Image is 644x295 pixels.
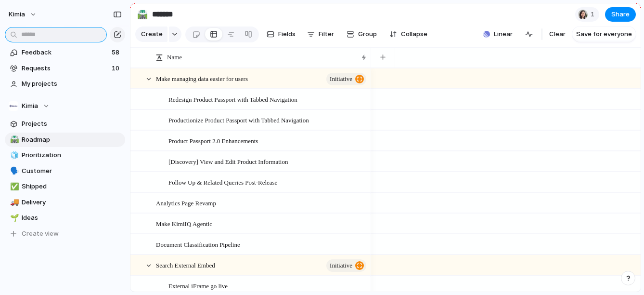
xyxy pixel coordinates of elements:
[22,64,109,73] span: Requests
[9,213,18,223] button: 🌱
[326,73,366,85] button: initiative
[263,27,299,42] button: Fields
[576,29,632,39] span: Save for everyone
[22,48,109,57] span: Feedback
[5,117,125,131] a: Projects
[5,61,125,76] a: Requests10
[278,29,296,39] span: Fields
[135,27,167,42] button: Create
[10,197,17,208] div: 🚚
[319,29,334,39] span: Filter
[5,77,125,91] a: My projects
[168,176,277,188] span: Follow Up & Related Queries Post-Release
[167,53,182,62] span: Name
[5,179,125,194] a: ✅Shipped
[5,211,125,225] a: 🌱Ideas
[545,27,569,42] button: Clear
[168,280,228,291] span: External iFrame go live
[5,195,125,210] a: 🚚Delivery
[10,150,17,161] div: 🧊
[10,134,17,145] div: 🛣️
[168,114,309,125] span: Productionize Product Passport with Tabbed Navigation
[330,259,352,272] span: initiative
[10,165,17,176] div: 🗣️
[10,181,17,192] div: ✅
[386,27,431,42] button: Collapse
[22,198,122,207] span: Delivery
[168,135,258,146] span: Product Passport 2.0 Enhancements
[141,29,163,39] span: Create
[156,239,240,250] span: Document Classification Pipeline
[168,156,288,167] span: [Discovery] View and Edit Product Information
[330,72,352,86] span: initiative
[22,101,38,111] span: Kimia
[112,64,121,73] span: 10
[156,218,212,229] span: Make KimiIQ Agentic
[112,48,121,57] span: 58
[342,27,382,42] button: Group
[22,150,122,160] span: Prioritization
[494,29,513,39] span: Linear
[156,197,216,208] span: Analytics Page Revamp
[5,148,125,162] a: 🧊Prioritization
[22,135,122,145] span: Roadmap
[591,10,597,19] span: 1
[9,166,18,176] button: 🗣️
[22,166,122,176] span: Customer
[549,29,566,39] span: Clear
[358,29,377,39] span: Group
[605,7,636,22] button: Share
[5,45,125,60] a: Feedback58
[22,213,122,223] span: Ideas
[401,29,427,39] span: Collapse
[156,73,248,84] span: Make managing data easier for users
[303,27,338,42] button: Filter
[135,7,150,22] button: 🛣️
[22,182,122,191] span: Shipped
[9,150,18,160] button: 🧊
[572,27,636,42] button: Save for everyone
[9,135,18,145] button: 🛣️
[611,10,630,19] span: Share
[5,99,125,113] button: Kimia
[5,133,125,147] a: 🛣️Roadmap
[137,8,148,21] div: 🛣️
[10,213,17,224] div: 🌱
[326,259,366,272] button: initiative
[9,182,18,191] button: ✅
[4,7,42,22] button: Kimia
[479,27,516,41] button: Linear
[156,259,215,270] span: Search External Embed
[22,79,122,89] span: My projects
[9,10,25,19] span: Kimia
[168,94,297,105] span: Redesign Product Passport with Tabbed Navigation
[22,119,122,129] span: Projects
[5,164,125,178] a: 🗣️Customer
[9,198,18,207] button: 🚚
